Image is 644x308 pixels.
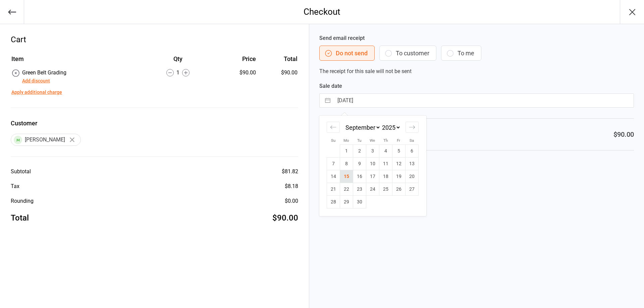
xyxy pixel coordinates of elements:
td: Tuesday, September 23, 2025 [353,183,366,196]
small: Th [383,138,388,143]
label: Send email receipt [319,34,634,42]
td: Sunday, September 7, 2025 [327,158,340,170]
button: To customer [379,46,436,61]
div: Calendar [319,116,426,216]
td: Saturday, September 20, 2025 [405,170,418,183]
div: Rounding [11,197,34,205]
th: Qty [142,54,214,68]
td: Thursday, September 4, 2025 [379,145,392,158]
div: $0.00 [285,197,298,205]
td: Wednesday, September 3, 2025 [366,145,379,158]
td: Friday, September 5, 2025 [392,145,405,158]
td: Thursday, September 18, 2025 [379,170,392,183]
small: Su [331,138,335,143]
td: Thursday, September 25, 2025 [379,183,392,196]
td: Friday, September 19, 2025 [392,170,405,183]
td: Wednesday, September 17, 2025 [366,170,379,183]
div: $90.00 [613,129,634,139]
div: Move backward to switch to the previous month. [327,122,340,133]
div: Price [214,54,256,63]
div: Subtotal [11,168,31,176]
td: Sunday, September 28, 2025 [327,196,340,208]
td: Monday, September 15, 2025 [340,170,353,183]
div: Total [11,212,29,224]
div: $81.82 [282,168,298,176]
td: $90.00 [259,69,298,85]
small: Sa [410,138,414,143]
td: Wednesday, September 24, 2025 [366,183,379,196]
label: Sale date [319,82,634,90]
div: Move forward to switch to the next month. [406,122,419,133]
button: Apply additional charge [11,89,62,96]
th: Total [259,54,298,68]
td: Saturday, September 6, 2025 [405,145,418,158]
small: Fr [397,138,400,143]
td: Tuesday, September 16, 2025 [353,170,366,183]
td: Monday, September 29, 2025 [340,196,353,208]
td: Sunday, September 21, 2025 [327,183,340,196]
div: $8.18 [285,182,298,190]
td: Wednesday, September 10, 2025 [366,158,379,170]
td: Saturday, September 13, 2025 [405,158,418,170]
div: 1 [142,69,214,77]
div: [PERSON_NAME] [11,134,81,146]
div: $90.00 [214,69,256,77]
td: Friday, September 12, 2025 [392,158,405,170]
button: Do not send [319,46,375,61]
button: Add discount [22,77,50,84]
div: Cart [11,34,298,46]
div: Tax [11,182,19,190]
small: We [370,138,375,143]
td: Sunday, September 14, 2025 [327,170,340,183]
label: Choose payment option [319,161,634,169]
div: $90.00 [272,212,298,224]
td: Thursday, September 11, 2025 [379,158,392,170]
td: Tuesday, September 2, 2025 [353,145,366,158]
td: Monday, September 8, 2025 [340,158,353,170]
label: Customer [11,119,298,128]
small: Tu [357,138,361,143]
td: Saturday, September 27, 2025 [405,183,418,196]
th: Item [11,54,142,68]
td: Monday, September 1, 2025 [340,145,353,158]
small: Mo [343,138,349,143]
td: Friday, September 26, 2025 [392,183,405,196]
td: Monday, September 22, 2025 [340,183,353,196]
td: Tuesday, September 9, 2025 [353,158,366,170]
button: To me [441,46,481,61]
td: Tuesday, September 30, 2025 [353,196,366,208]
span: Green Belt Grading [22,69,66,76]
div: The receipt for this sale will not be sent [319,34,634,75]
